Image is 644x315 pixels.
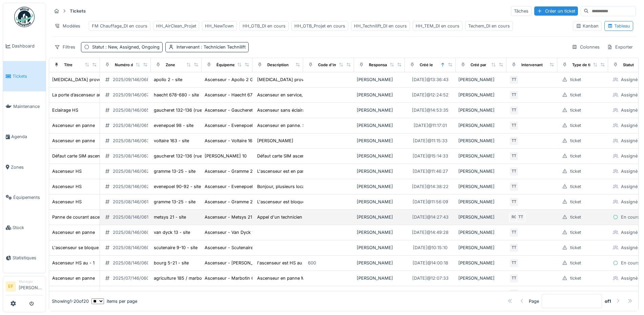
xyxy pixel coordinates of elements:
[529,298,539,304] div: Page
[52,183,82,190] div: Ascenseur HS
[604,42,636,52] div: Exporter
[205,214,252,220] div: Ascenseur - Metsys 21
[412,107,449,113] div: [DATE] @ 14:53:35
[51,21,83,31] div: Modèles
[3,61,46,91] a: Tickets
[354,23,407,29] div: HH_Technilift_DI en cours
[3,122,46,152] a: Agenda
[357,92,402,98] div: [PERSON_NAME]
[52,275,95,281] div: Ascenseur en panne
[570,168,581,174] div: ticket
[3,243,46,273] a: Statistiques
[357,244,402,251] div: [PERSON_NAME]
[569,42,603,52] div: Colonnes
[257,137,293,144] div: [PERSON_NAME]
[257,199,361,205] div: L'ascenseur est bloqué au -1. [PERSON_NAME] ...
[414,122,447,129] div: [DATE] @ 11:17:01
[413,260,448,266] div: [DATE] @ 14:00:18
[621,76,638,83] div: Assigné
[52,214,111,220] div: Panne de courant ascenseur
[3,152,46,182] a: Zones
[92,23,147,29] div: FM Chauffage_DI en cours
[176,44,246,50] div: Intervenant
[471,62,486,68] div: Créé par
[420,62,433,68] div: Créé le
[113,260,155,266] div: 2025/08/146/06042
[458,244,504,251] div: [PERSON_NAME]
[257,214,356,220] div: Appel d'un technicien de technilift : Panne de ...
[570,92,581,98] div: ticket
[412,92,449,98] div: [DATE] @ 12:24:52
[113,244,154,251] div: 2025/08/146/06061
[113,153,155,159] div: 2025/08/146/06323
[412,229,449,236] div: [DATE] @ 14:49:28
[205,137,269,144] div: Ascenseur - Voltaire 163 Droite
[3,212,46,243] a: Stock
[570,122,581,129] div: ticket
[154,275,233,281] div: agriculture 185 / marbotin 57-63 - site
[570,107,581,113] div: ticket
[104,44,160,50] span: : New, Assigned, Ongoing
[509,197,519,207] div: TT
[205,244,264,251] div: Ascenseur - Scutenaire 9-10
[458,183,504,190] div: [PERSON_NAME]
[509,136,519,146] div: TT
[113,214,153,220] div: 2025/08/146/06119
[621,275,638,281] div: Assigné
[412,183,449,190] div: [DATE] @ 14:38:22
[570,76,581,83] div: ticket
[52,229,95,236] div: Ascenseur en panne
[509,228,519,237] div: TT
[205,153,247,159] div: [PERSON_NAME] 10
[205,229,256,236] div: Ascenseur - Van Dyck 13
[458,168,504,174] div: [PERSON_NAME]
[570,229,581,236] div: ticket
[357,214,402,220] div: [PERSON_NAME]
[6,279,43,295] a: EF Manager[PERSON_NAME]
[11,164,43,170] span: Zones
[576,23,599,29] div: Kanban
[509,106,519,115] div: TT
[570,153,581,159] div: ticket
[257,92,364,98] div: Ascenseur en service, défaut de fermeture de porte
[52,107,78,113] div: Eclairage HS
[458,260,504,266] div: [PERSON_NAME]
[468,23,510,29] div: Techem_DI en cours
[154,153,267,159] div: gaucheret 132-136 (rue) / [PERSON_NAME] 8-12 - site
[257,290,310,297] div: EL YASSINI 0488/002892
[570,183,581,190] div: ticket
[509,167,519,176] div: TT
[91,298,137,304] div: items per page
[369,62,393,68] div: Responsable
[64,62,72,68] div: Titre
[205,23,234,29] div: HH_NewTown
[205,92,255,98] div: Ascenseur - Haecht 678
[257,260,360,266] div: l'ascenseur est HS au - 1, impossible de remont...
[52,153,152,159] div: Défaut carte SIM ascenseur [PERSON_NAME] 10
[413,244,448,251] div: [DATE] @ 10:15:10
[154,199,195,205] div: gramme 13-25 - site
[52,168,82,174] div: Ascenseur HS
[52,92,203,98] div: La porte d’ascenseur au 5ème étage du 678 Haecht ne se ferme pas bien
[154,76,182,83] div: apollo 2 - site
[605,298,611,304] strong: of 1
[92,44,160,50] div: Statut
[413,137,448,144] div: [DATE] @ 11:15:33
[357,137,402,144] div: [PERSON_NAME]
[413,199,448,205] div: [DATE] @ 11:56:09
[13,255,43,261] span: Statistiques
[509,258,519,268] div: TT
[570,260,581,266] div: ticket
[52,122,95,129] div: Ascenseur en panne
[205,260,290,266] div: Ascenseur - [PERSON_NAME] 5 intérieur
[52,244,296,251] div: L'ascenseur se bloque entre le 1er et le 2e étage. Il faut appuyer sur le bouton du 2e étage pour...
[113,199,153,205] div: 2025/08/146/06147
[534,6,578,16] div: Créer un ticket
[458,137,504,144] div: [PERSON_NAME]
[154,244,198,251] div: scutenaire 9-10 - site
[154,214,186,220] div: metsys 21 - site
[458,229,504,236] div: [PERSON_NAME]
[570,137,581,144] div: ticket
[257,107,325,113] div: Ascenseur sans éclairage cabine
[357,76,402,83] div: [PERSON_NAME]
